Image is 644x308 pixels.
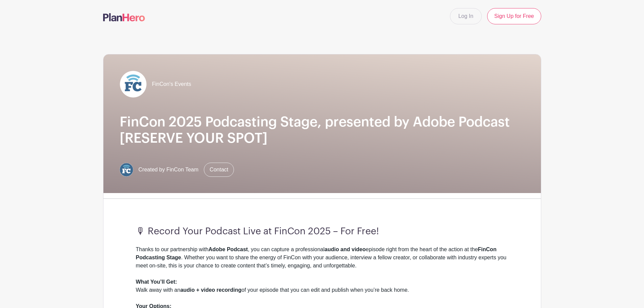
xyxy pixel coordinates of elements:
img: FC%20circle_white.png [120,71,147,98]
a: Sign Up for Free [487,8,541,24]
h3: 🎙 Record Your Podcast Live at FinCon 2025 – For Free! [136,226,508,237]
span: FinCon's Events [152,80,191,88]
strong: Adobe Podcast [209,246,248,252]
strong: audio + video recording [180,287,241,293]
h1: FinCon 2025 Podcasting Stage, presented by Adobe Podcast [RESERVE YOUR SPOT] [120,114,525,146]
strong: audio and video [325,246,366,252]
strong: What You’ll Get: [136,279,177,285]
a: Log In [450,8,482,24]
span: Created by FinCon Team [139,166,199,174]
img: logo-507f7623f17ff9eddc593b1ce0a138ce2505c220e1c5a4e2b4648c50719b7d32.svg [103,13,145,21]
div: Walk away with an of your episode that you can edit and publish when you’re back home. [136,278,508,302]
div: Thanks to our partnership with , you can capture a professional episode right from the heart of t... [136,245,508,278]
img: FC%20circle.png [120,163,133,176]
strong: FinCon Podcasting Stage [136,246,497,260]
a: Contact [204,163,234,177]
